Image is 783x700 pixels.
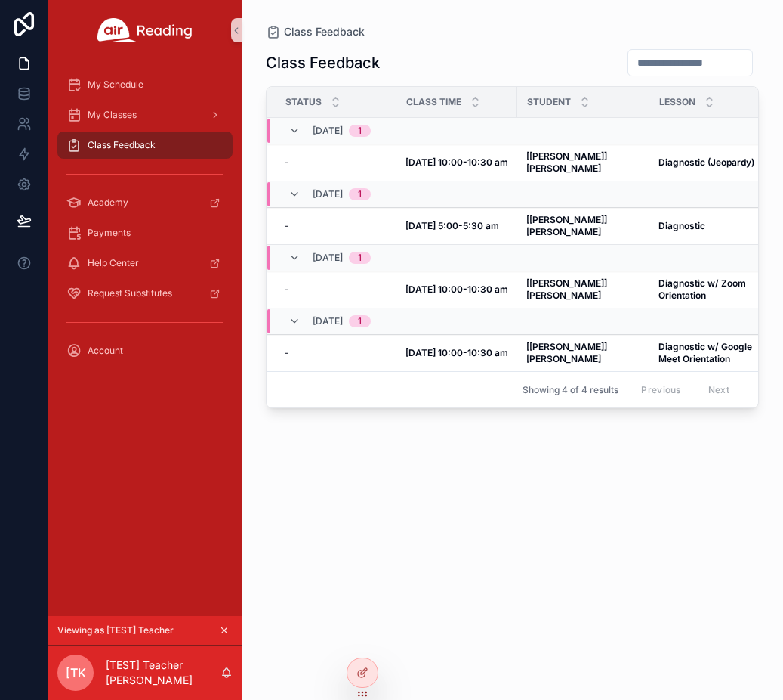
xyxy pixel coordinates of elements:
[266,24,365,39] a: Class Feedback
[285,220,387,232] a: -
[48,60,242,384] div: scrollable content
[526,150,609,174] strong: [[PERSON_NAME]] [PERSON_NAME]
[405,156,508,168] strong: [DATE] 10:00-10:30 am
[658,277,748,301] strong: Diagnostic w/ Zoom Orientation
[285,283,387,296] a: -
[88,287,172,299] span: Request Substitutes
[88,109,137,121] span: My Classes
[658,277,766,302] a: Diagnostic w/ Zoom Orientation
[313,252,343,264] span: [DATE]
[57,249,233,277] a: Help Center
[88,345,123,357] span: Account
[405,220,499,231] strong: [DATE] 5:00-5:30 am
[526,277,640,302] a: [[PERSON_NAME]] [PERSON_NAME]
[405,347,508,359] a: [DATE] 10:00-10:30 am
[526,214,609,237] strong: [[PERSON_NAME]] [PERSON_NAME]
[313,188,343,200] span: [DATE]
[313,315,343,327] span: [DATE]
[57,280,233,307] a: Request Substitutes
[88,139,156,151] span: Class Feedback
[88,197,128,209] span: Academy
[658,156,766,169] a: Diagnostic (Jeopardy)
[358,125,362,137] div: 1
[658,156,754,168] strong: Diagnostic (Jeopardy)
[526,214,640,238] a: [[PERSON_NAME]] [PERSON_NAME]
[285,96,322,108] span: Status
[658,220,705,231] strong: Diagnostic
[406,96,461,108] span: Class Time
[285,156,387,169] a: -
[285,220,289,232] span: -
[526,341,640,365] a: [[PERSON_NAME]] [PERSON_NAME]
[313,125,343,137] span: [DATE]
[97,18,193,42] img: App logo
[523,384,618,396] span: Showing 4 of 4 results
[285,283,289,296] span: -
[88,79,143,91] span: My Schedule
[526,277,609,301] strong: [[PERSON_NAME]] [PERSON_NAME]
[658,220,766,232] a: Diagnostic
[358,252,362,264] div: 1
[66,664,86,682] span: [TK
[88,257,139,269] span: Help Center
[57,132,233,159] a: Class Feedback
[88,227,131,239] span: Payments
[57,219,233,246] a: Payments
[658,341,766,365] a: Diagnostic w/ Google Meet Orientation
[57,624,174,637] span: Viewing as [TEST] Teacher
[405,283,508,296] a: [DATE] 10:00-10:30 am
[526,150,640,175] a: [[PERSON_NAME]] [PERSON_NAME]
[358,315,362,327] div: 1
[659,96,695,108] span: Lesson
[57,189,233,216] a: Academy
[106,658,220,688] p: [TEST] Teacher [PERSON_NAME]
[658,341,754,364] strong: Diagnostic w/ Google Meet Orientation
[266,52,380,73] h1: Class Feedback
[405,220,508,232] a: [DATE] 5:00-5:30 am
[527,96,571,108] span: Student
[284,24,365,39] span: Class Feedback
[405,156,508,169] a: [DATE] 10:00-10:30 am
[57,101,233,129] a: My Classes
[57,71,233,98] a: My Schedule
[57,337,233,364] a: Account
[526,341,609,364] strong: [[PERSON_NAME]] [PERSON_NAME]
[358,188,362,200] div: 1
[285,156,289,169] span: -
[285,347,387,359] a: -
[285,347,289,359] span: -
